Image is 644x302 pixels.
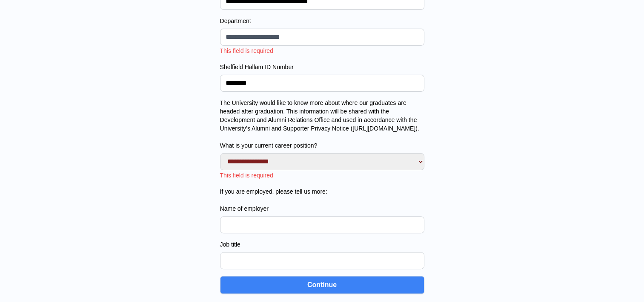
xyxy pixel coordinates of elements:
span: This field is required [220,47,273,54]
label: Sheffield Hallam ID Number [220,63,424,71]
button: Continue [220,276,424,294]
span: This field is required [220,172,273,179]
label: Job title [220,240,424,249]
label: If you are employed, please tell us more: Name of employer [220,187,424,213]
label: The University would like to know more about where our graduates are headed after graduation. Thi... [220,99,424,150]
label: Department [220,17,424,25]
